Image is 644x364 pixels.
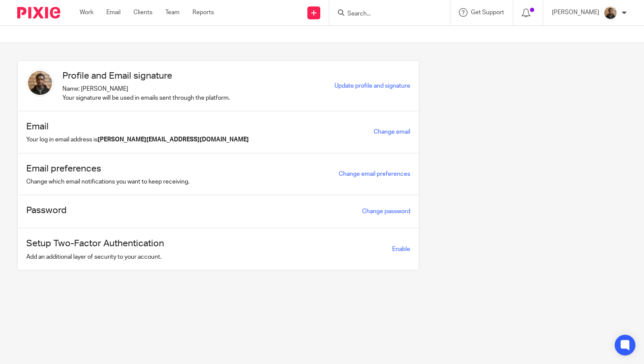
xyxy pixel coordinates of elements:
a: Change email preferences [339,171,410,177]
a: Change email [374,129,410,135]
a: Reports [192,8,214,17]
p: Add an additional layer of security to your account. [26,253,164,261]
span: Enable [392,246,410,252]
a: Update profile and signature [334,83,410,89]
p: [PERSON_NAME] [552,8,599,17]
input: Search [347,10,424,18]
h1: Profile and Email signature [62,69,230,83]
p: Your log in email address is [26,135,249,144]
p: Change which email notifications you want to keep receiving. [26,177,189,186]
span: Get Support [471,9,504,15]
a: Change password [362,208,410,214]
p: Name: [PERSON_NAME] Your signature will be used in emails sent through the platform. [62,85,230,102]
b: [PERSON_NAME][EMAIL_ADDRESS][DOMAIN_NAME] [98,137,249,143]
h1: Email preferences [26,162,189,175]
img: WhatsApp%20Image%202025-04-23%20.jpg [604,6,617,20]
h1: Setup Two-Factor Authentication [26,237,164,250]
h1: Email [26,120,249,133]
a: Email [106,8,121,17]
h1: Password [26,204,67,217]
a: Team [165,8,180,17]
a: Clients [133,8,152,17]
a: Work [80,8,93,17]
img: WhatsApp%20Image%202025-04-23%20.jpg [26,69,54,97]
img: Pixie [17,7,60,18]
